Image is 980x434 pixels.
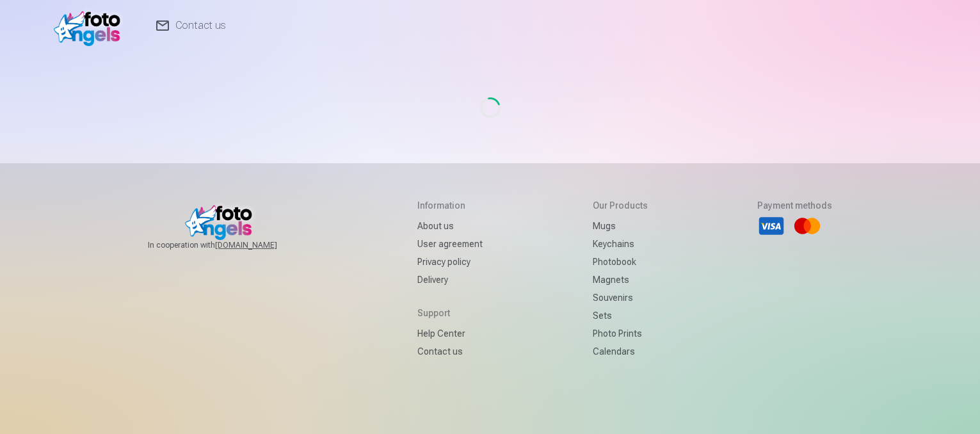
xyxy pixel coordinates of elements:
a: Photo prints [593,325,648,342]
h5: Our products [593,199,648,212]
a: User agreement [417,235,483,253]
a: Souvenirs [593,289,648,307]
a: Keychains [593,235,648,253]
a: Help Center [417,325,483,342]
a: Sets [593,307,648,325]
a: Mugs [593,217,648,235]
h5: Payment methods [757,199,832,212]
li: Visa [757,212,785,240]
h5: Information [417,199,483,212]
a: About us [417,217,483,235]
a: Magnets [593,271,648,289]
span: In cooperation with [148,240,308,250]
img: /v1 [54,5,127,46]
h5: Support [417,307,483,319]
a: Photobook [593,253,648,271]
a: Privacy policy [417,253,483,271]
a: Delivery [417,271,483,289]
a: Calendars [593,342,648,360]
li: Mastercard [793,212,821,240]
a: Contact us [417,342,483,360]
a: [DOMAIN_NAME] [215,240,308,250]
